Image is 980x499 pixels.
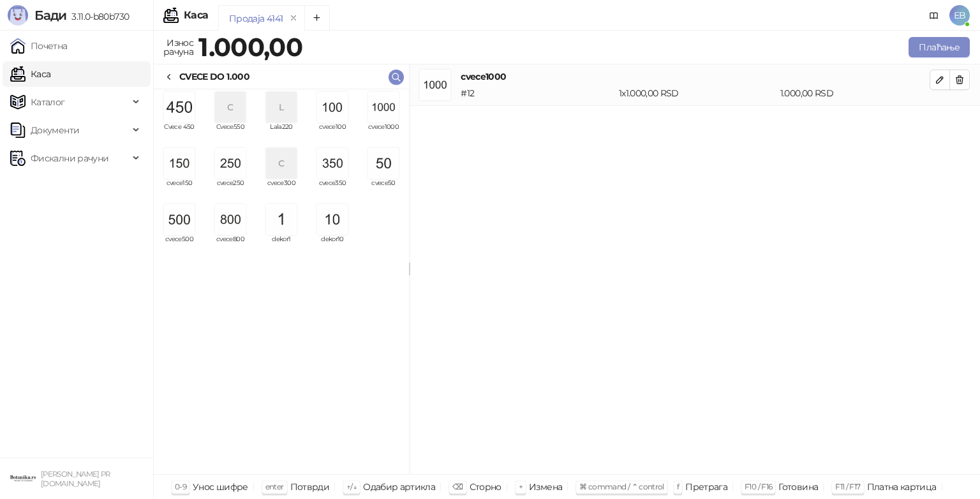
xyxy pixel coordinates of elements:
[949,5,970,26] span: EB
[285,13,302,24] button: remove
[579,482,664,491] span: ⌘ command / ⌃ control
[529,479,562,495] div: Измена
[10,466,36,491] img: 64x64-companyLogo-0e2e8aaa-0bd2-431b-8613-6e3c65811325.png
[778,86,932,100] div: 1.000,00 RSD
[924,5,944,26] a: Документација
[266,204,297,235] img: Slika
[677,482,679,491] span: f
[261,236,302,255] span: dekor1
[161,34,196,60] div: Износ рачуна
[164,92,195,123] img: Slika
[159,180,200,199] span: cvece150
[835,482,860,491] span: F11 / F17
[229,11,283,26] div: Продаја 4141
[215,204,246,235] img: Slika
[312,236,353,255] span: dekor10
[470,479,501,495] div: Сторно
[265,482,284,491] span: enter
[31,89,65,115] span: Каталог
[159,124,200,143] span: Cvece 450
[66,11,129,22] span: 3.11.0-b80b730
[10,33,68,59] a: Почетна
[346,482,357,491] span: ↑/↓
[164,204,195,235] img: Slika
[778,479,818,495] div: Готовина
[41,470,110,488] small: [PERSON_NAME] PR [DOMAIN_NAME]
[10,61,50,87] a: Каса
[261,124,302,143] span: Lala220
[458,86,616,100] div: # 12
[31,117,79,143] span: Документи
[175,482,186,491] span: 0-9
[452,482,463,491] span: ⌫
[31,145,108,171] span: Фискални рачуни
[461,70,930,84] h4: cvece1000
[193,479,248,495] div: Унос шифре
[159,236,200,255] span: cvece500
[363,124,404,143] span: cvece1000
[363,479,435,495] div: Одабир артикла
[317,148,348,179] img: Slika
[685,479,727,495] div: Претрага
[164,148,195,179] img: Slika
[312,180,353,199] span: cvece350
[616,86,778,100] div: 1 x 1.000,00 RSD
[867,479,937,495] div: Платна картица
[519,482,523,491] span: +
[210,180,251,199] span: cvece250
[198,31,302,63] strong: 1.000,00
[210,236,251,255] span: cvece800
[909,37,970,57] button: Плаћање
[266,148,297,179] div: C
[317,92,348,123] img: Slika
[745,482,772,491] span: F10 / F16
[266,92,297,123] div: L
[34,8,66,23] span: Бади
[261,180,302,199] span: cvece300
[179,70,249,84] div: CVECE DO 1.000
[184,10,208,20] div: Каса
[215,148,246,179] img: Slika
[304,5,330,31] button: Add tab
[210,124,251,143] span: Cvece550
[368,148,399,179] img: Slika
[215,92,246,123] div: C
[8,5,28,26] img: Logo
[290,479,330,495] div: Потврди
[317,204,348,235] img: Slika
[312,124,353,143] span: cvece100
[368,92,399,123] img: Slika
[154,89,409,474] div: grid
[363,180,404,199] span: cvece50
